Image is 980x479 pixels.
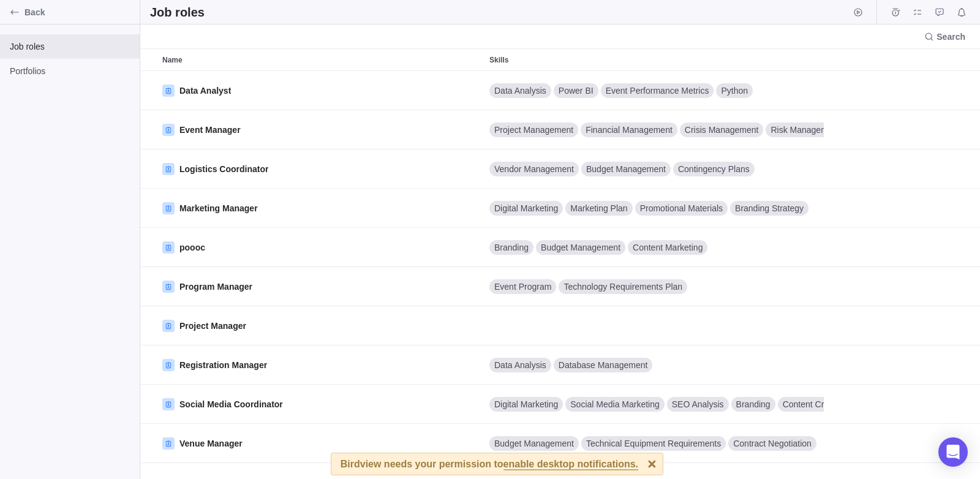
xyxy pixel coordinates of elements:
div: Skills [484,424,824,463]
span: Database Management [559,359,648,371]
span: Marketing Manager [179,202,258,214]
a: Time logs [887,9,904,19]
h2: Job roles [150,4,205,21]
span: Technical Equipment Requirements [586,437,721,450]
span: Search [937,31,965,43]
span: Content Marketing [633,241,703,254]
span: Project Management [494,124,573,136]
div: Digital Marketing, Social Media Marketing, SEO Analysis, Branding, Content Creation [484,385,824,423]
span: Digital Marketing [494,202,558,214]
a: Approval requests [931,9,948,19]
div: Name [157,71,484,110]
div: Name [157,424,484,463]
div: Event Program, Technology Requirements Plan [484,267,824,306]
div: Name [157,149,484,189]
span: Budget Management [586,163,666,175]
div: Skills [484,71,824,110]
span: Program Manager [179,281,252,293]
span: Event Performance Metrics [606,85,709,97]
span: Skills [489,54,508,66]
span: Budget Management [541,241,620,254]
span: Branding [494,241,529,254]
div: Skills [484,149,824,189]
span: Name [162,54,183,66]
span: Venue Manager [179,437,243,450]
span: Search [919,28,970,45]
div: Skills [484,110,824,149]
span: Budget Management [494,437,574,450]
div: Name [157,345,484,385]
span: Notifications [953,4,970,21]
span: Time logs [887,4,904,21]
span: Branding [736,398,771,410]
div: Name [157,385,484,424]
span: Start timer [850,4,867,21]
span: Event Manager [179,124,241,136]
span: Event Program [494,281,551,293]
div: Project Management, Financial Management, Crisis Management, Risk Management Plan [484,110,824,149]
span: Promotional Materials [640,202,723,214]
span: Contingency Plans [678,163,750,175]
span: Project Manager [179,320,246,332]
span: Vendor Management [494,163,574,175]
span: Financial Management [586,124,673,136]
a: My assignments [909,9,926,19]
div: Name [157,306,484,345]
div: Skills [484,385,824,424]
span: My assignments [909,4,926,21]
span: Approval requests [931,4,948,21]
span: Content Creation [783,398,848,410]
div: Skills [484,49,824,70]
div: Name [157,267,484,306]
span: Social Media Marketing [570,398,660,410]
span: Risk Management Plan [771,124,859,136]
div: Data Analysis, Power BI, Event Performance Metrics, Python [484,71,824,110]
span: Data Analysis [494,85,546,97]
div: Data Analysis, Database Management [484,345,824,384]
span: Portfolios [10,65,130,77]
div: Vendor Management, Budget Management, Contingency Plans [484,149,824,188]
div: grid [140,71,980,479]
div: Skills [484,189,824,228]
span: Marketing Plan [570,202,627,214]
div: Skills [484,345,824,385]
div: Skills [484,267,824,306]
div: Birdview needs your permission to [341,453,638,475]
div: Open Intercom Messenger [938,437,968,467]
span: Job roles [10,40,130,53]
div: Name [157,189,484,228]
span: Back [24,6,135,18]
div: Name [157,228,484,267]
div: Branding, Budget Management, Content Marketing [484,228,824,266]
div: Budget Management, Technical Equipment Requirements, Contract Negotiation [484,424,824,462]
span: Technology Requirements Plan [563,281,682,293]
span: Python [721,85,748,97]
div: Name [157,49,484,70]
span: Crisis Management [685,124,759,136]
span: Digital Marketing [494,398,558,410]
span: Branding Strategy [735,202,804,214]
div: Skills [484,306,824,345]
div: Name [157,110,484,149]
span: SEO Analysis [672,398,724,410]
div: Digital Marketing, Marketing Plan, Promotional Materials, Branding Strategy [484,189,824,227]
span: poooc [179,241,205,254]
span: Social Media Coordinator [179,398,283,410]
span: Data Analysis [494,359,546,371]
span: Data Analyst [179,85,231,97]
span: Contract Negotiation [733,437,812,450]
span: Power BI [559,85,594,97]
a: Notifications [953,9,970,19]
span: Registration Manager [179,359,267,371]
span: Logistics Coordinator [179,163,268,175]
div: Skills [484,228,824,267]
span: enable desktop notifications. [503,459,638,470]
